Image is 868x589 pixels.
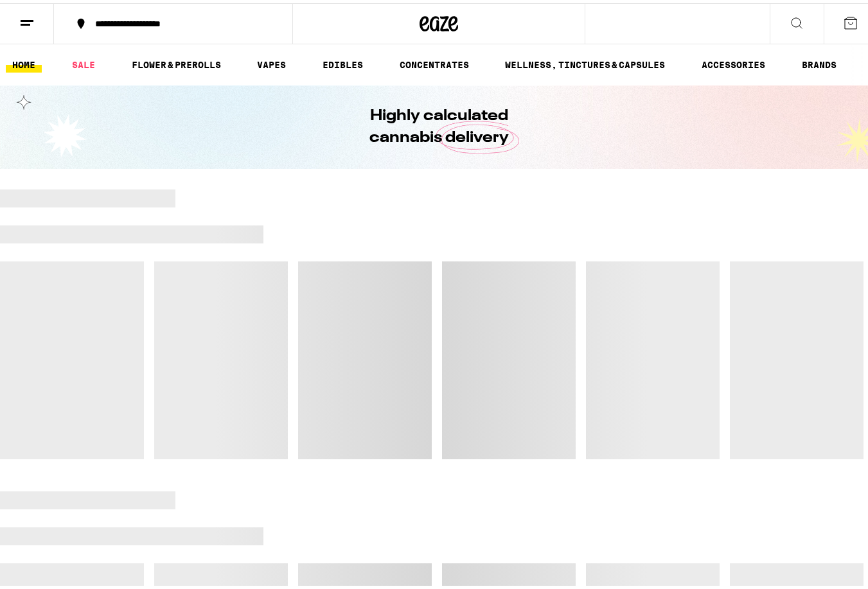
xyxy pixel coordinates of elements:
a: VAPES [251,54,292,69]
span: Hi. Need any help? [8,9,93,19]
a: BRANDS [795,54,843,69]
h1: Highly calculated cannabis delivery [333,102,545,146]
a: EDIBLES [316,54,369,69]
a: HOME [6,54,42,69]
a: FLOWER & PREROLLS [125,54,227,69]
a: CONCENTRATES [393,54,475,69]
a: WELLNESS, TINCTURES & CAPSULES [499,54,671,69]
a: ACCESSORIES [695,54,772,69]
a: SALE [66,54,102,69]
